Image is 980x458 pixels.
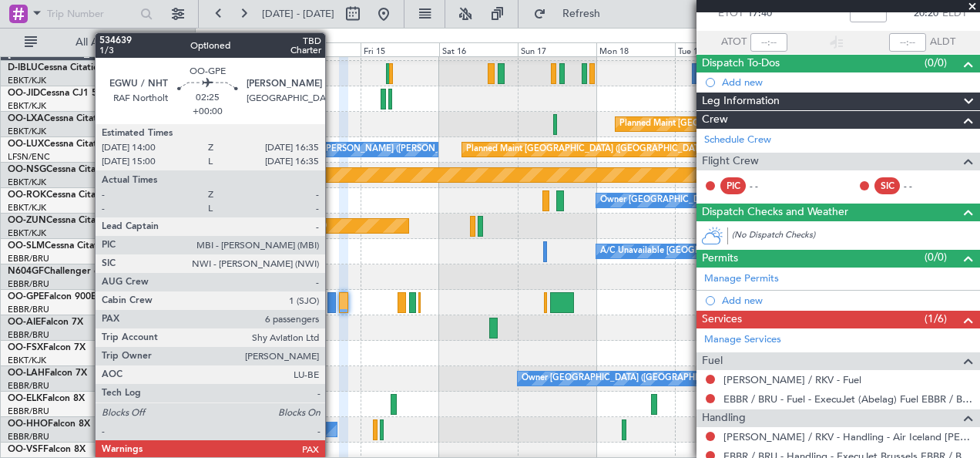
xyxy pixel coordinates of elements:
[702,111,728,129] span: Crew
[600,189,808,212] div: Owner [GEOGRAPHIC_DATA]-[GEOGRAPHIC_DATA]
[152,418,287,441] div: A/C Unavailable Geneva (Cointrin)
[8,126,46,137] a: EBKT/KJK
[73,214,327,237] div: Unplanned Maint [GEOGRAPHIC_DATA] ([GEOGRAPHIC_DATA])
[8,318,41,327] span: OO-AIE
[8,241,130,251] a: OO-SLMCessna Citation XLS
[925,311,947,327] span: (1/6)
[718,6,743,22] span: ETOT
[286,138,471,161] div: No Crew [PERSON_NAME] ([PERSON_NAME])
[8,267,110,276] a: N604GFChallenger 604
[526,2,619,26] button: Refresh
[73,163,316,187] div: Planned Maint [GEOGRAPHIC_DATA] ([GEOGRAPHIC_DATA])
[702,409,746,427] span: Handling
[925,249,947,265] span: (0/0)
[40,37,163,48] span: All Aircraft
[925,55,947,71] span: (0/0)
[8,75,46,86] a: EBKT/KJK
[675,42,753,56] div: Tue 19
[8,63,121,72] a: D-IBLUCessna Citation M2
[904,179,938,193] div: - -
[750,179,784,193] div: - -
[8,355,46,366] a: EBKT/KJK
[8,190,46,200] span: OO-ROK
[439,42,518,56] div: Sat 16
[8,278,49,290] a: EBBR/BRU
[732,229,980,245] div: (No Dispatch Checks)
[8,140,129,149] a: OO-LUXCessna Citation CJ4
[8,165,46,174] span: OO-NSG
[8,380,49,392] a: EBBR/BRU
[8,406,49,417] a: EBBR/BRU
[361,42,439,56] div: Fri 15
[8,202,46,214] a: EBKT/KJK
[8,394,85,403] a: OO-ELKFalcon 8X
[930,35,955,50] span: ALDT
[8,100,46,112] a: EBKT/KJK
[522,367,770,390] div: Owner [GEOGRAPHIC_DATA] ([GEOGRAPHIC_DATA] National)
[702,153,759,170] span: Flight Crew
[262,7,334,21] span: [DATE] - [DATE]
[8,165,132,174] a: OO-NSGCessna Citation CJ4
[704,271,779,287] a: Manage Permits
[549,8,614,19] span: Refresh
[702,204,848,221] span: Dispatch Checks and Weather
[466,138,709,161] div: Planned Maint [GEOGRAPHIC_DATA] ([GEOGRAPHIC_DATA])
[702,250,738,268] span: Permits
[722,294,972,307] div: Add new
[17,30,167,55] button: All Aircraft
[8,253,49,264] a: EBBR/BRU
[8,419,90,429] a: OO-HHOFalcon 8X
[722,76,972,89] div: Add new
[596,42,675,56] div: Mon 18
[8,140,44,149] span: OO-LUX
[8,89,40,98] span: OO-JID
[8,114,44,123] span: OO-LXA
[8,241,45,251] span: OO-SLM
[8,369,45,378] span: OO-LAH
[8,329,49,341] a: EBBR/BRU
[702,352,723,370] span: Fuel
[8,216,46,225] span: OO-ZUN
[203,42,282,56] div: Wed 13
[8,227,46,239] a: EBKT/KJK
[8,63,38,72] span: D-IBLU
[8,318,83,327] a: OO-AIEFalcon 7X
[282,42,361,56] div: Thu 14
[8,369,87,378] a: OO-LAHFalcon 7X
[8,292,136,301] a: OO-GPEFalcon 900EX EASy II
[874,177,900,194] div: SIC
[8,394,42,403] span: OO-ELK
[8,177,46,188] a: EBKT/KJK
[8,445,86,454] a: OO-VSFFalcon 8X
[600,240,887,263] div: A/C Unavailable [GEOGRAPHIC_DATA] ([GEOGRAPHIC_DATA] National)
[8,89,108,98] a: OO-JIDCessna CJ1 525
[704,332,781,348] a: Manage Services
[702,55,780,72] span: Dispatch To-Dos
[721,35,747,50] span: ATOT
[723,373,861,386] a: [PERSON_NAME] / RKV - Fuel
[8,114,129,123] a: OO-LXACessna Citation CJ4
[702,93,780,110] span: Leg Information
[723,430,972,443] a: [PERSON_NAME] / RKV - Handling - Air Iceland [PERSON_NAME] / RKV
[942,6,967,22] span: ELDT
[198,31,224,44] div: [DATE]
[8,419,48,429] span: OO-HHO
[8,343,86,352] a: OO-FSXFalcon 7X
[8,292,44,301] span: OO-GPE
[518,42,596,56] div: Sun 17
[720,177,746,194] div: PIC
[8,431,49,443] a: EBBR/BRU
[619,113,898,136] div: Planned Maint [GEOGRAPHIC_DATA] ([GEOGRAPHIC_DATA] National)
[8,190,132,200] a: OO-ROKCessna Citation CJ4
[8,445,43,454] span: OO-VSF
[8,267,44,276] span: N604GF
[8,151,50,163] a: LFSN/ENC
[8,216,132,225] a: OO-ZUNCessna Citation CJ4
[702,311,742,328] span: Services
[47,2,136,25] input: Trip Number
[8,304,49,315] a: EBBR/BRU
[747,6,772,22] span: 17:40
[723,392,972,406] a: EBBR / BRU - Fuel - ExecuJet (Abelag) Fuel EBBR / BRU
[914,6,938,22] span: 20:20
[704,133,771,148] a: Schedule Crew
